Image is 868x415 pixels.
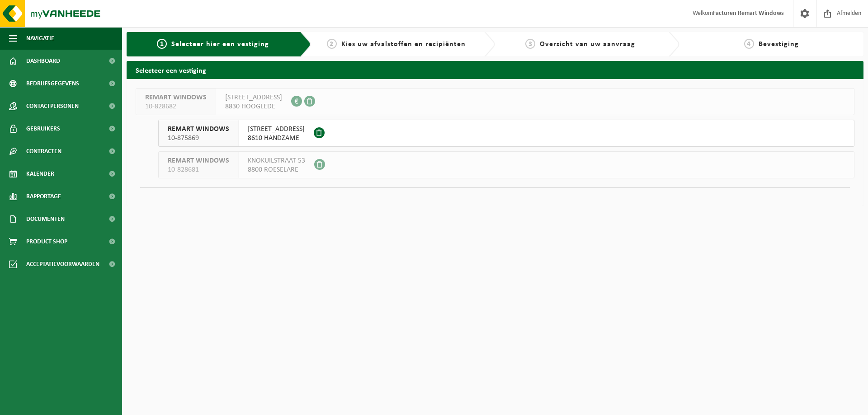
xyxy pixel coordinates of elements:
span: Kies uw afvalstoffen en recipiënten [341,41,466,48]
span: [STREET_ADDRESS] [248,125,305,134]
span: REMART WINDOWS [168,125,229,134]
span: Documenten [26,208,65,230]
span: Rapportage [26,185,61,208]
span: Bevestiging [759,41,799,48]
span: 10-875869 [168,134,229,143]
span: Navigatie [26,27,54,50]
span: 3 [525,39,535,49]
span: Bedrijfsgegevens [26,72,79,95]
span: [STREET_ADDRESS] [225,93,282,102]
span: Dashboard [26,50,60,72]
span: KNOKUILSTRAAT 53 [248,156,305,165]
h2: Selecteer een vestiging [127,61,863,79]
strong: Facturen Remart Windows [713,10,784,17]
span: 1 [157,39,167,49]
span: 8830 HOOGLEDE [225,102,282,111]
button: REMART WINDOWS 10-875869 [STREET_ADDRESS]8610 HANDZAME [158,120,854,147]
span: 10-828682 [145,102,207,111]
span: REMART WINDOWS [168,156,229,165]
span: 10-828681 [168,165,229,174]
span: Kalender [26,163,54,185]
span: 4 [744,39,754,49]
span: REMART WINDOWS [145,93,207,102]
span: Contactpersonen [26,95,79,117]
span: Product Shop [26,230,67,253]
span: Selecteer hier een vestiging [171,41,269,48]
span: 8800 ROESELARE [248,165,305,174]
span: 8610 HANDZAME [248,134,305,143]
span: Gebruikers [26,117,60,140]
span: Acceptatievoorwaarden [26,253,99,275]
span: Contracten [26,140,61,163]
span: Overzicht van uw aanvraag [540,41,635,48]
span: 2 [327,39,337,49]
